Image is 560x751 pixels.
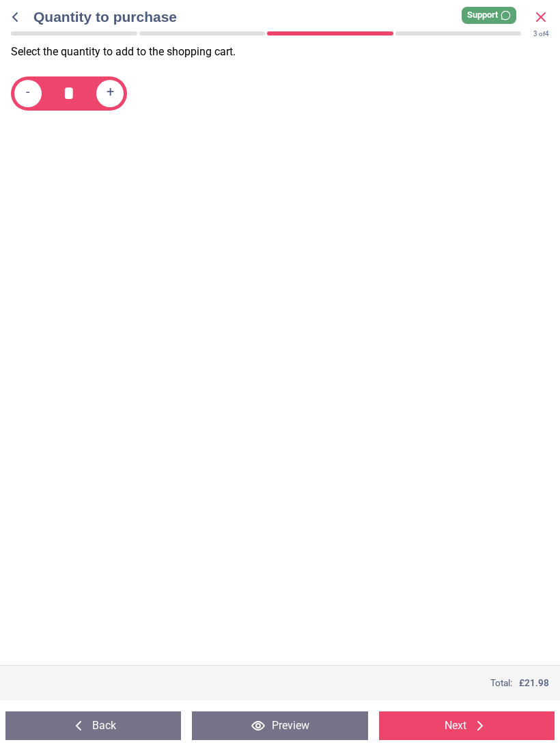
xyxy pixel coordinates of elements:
[462,7,516,24] div: Support
[26,85,30,102] span: -
[11,44,560,59] p: Select the quantity to add to the shopping cart.
[33,7,533,27] span: Quantity to purchase
[107,85,114,102] span: +
[533,30,537,38] span: 3
[519,677,549,690] span: £
[524,677,549,688] span: 21.98
[379,711,555,740] button: Next
[5,711,181,740] button: Back
[11,677,549,690] div: Total:
[192,711,367,740] button: Preview
[533,29,549,39] div: of 4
